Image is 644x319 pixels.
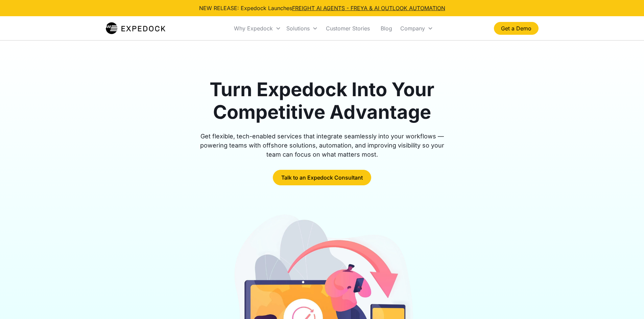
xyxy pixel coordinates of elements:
[400,25,425,32] div: Company
[320,17,375,40] a: Customer Stories
[494,22,539,35] a: Get a Demo
[398,17,436,40] div: Company
[234,25,273,32] div: Why Expedock
[106,22,166,35] a: home
[106,22,166,35] img: Expedock Logo
[192,78,452,124] h1: Turn Expedock Into Your Competitive Advantage
[292,5,445,11] a: FREIGHT AI AGENTS - FREYA & AI OUTLOOK AUTOMATION
[199,4,445,12] div: NEW RELEASE: Expedock Launches
[375,17,398,40] a: Blog
[192,132,452,159] div: Get flexible, tech-enabled services that integrate seamlessly into your workflows — powering team...
[286,25,310,32] div: Solutions
[231,17,284,40] div: Why Expedock
[273,170,371,185] a: Talk to an Expedock Consultant
[284,17,320,40] div: Solutions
